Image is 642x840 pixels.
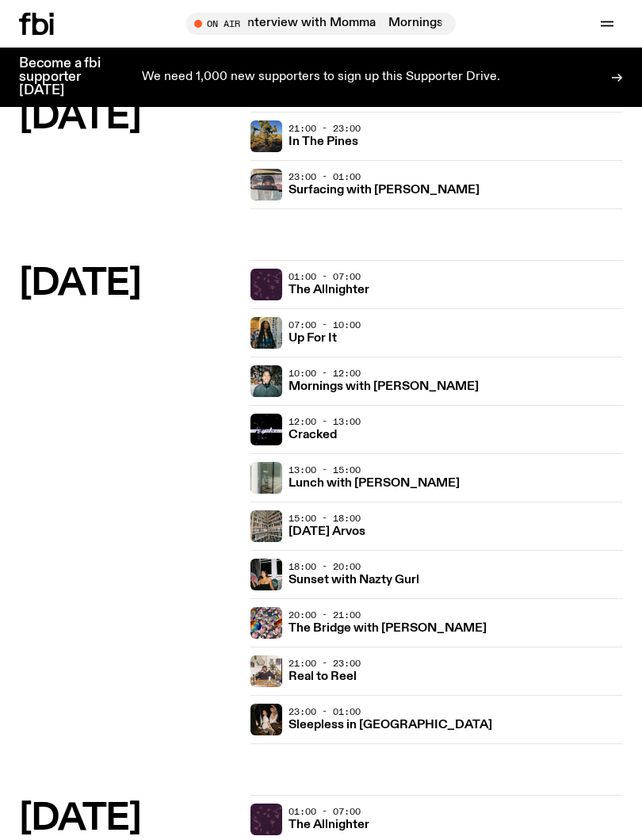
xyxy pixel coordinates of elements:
[250,317,282,349] img: Ify - a Brown Skin girl with black braided twists, looking up to the side with her tongue stickin...
[250,365,282,397] img: Radio presenter Ben Hansen sits in front of a wall of photos and an fbi radio sign. Film photo. B...
[289,284,369,296] h3: The Allnighter
[19,100,238,136] h2: [DATE]
[19,801,238,837] h2: [DATE]
[289,270,361,283] span: 01:00 - 07:00
[250,510,282,542] img: A corner shot of the fbi music library
[289,671,357,683] h3: Real to Reel
[289,657,361,670] span: 21:00 - 23:00
[289,623,487,635] h3: The Bridge with [PERSON_NAME]
[289,367,361,380] span: 10:00 - 12:00
[289,609,361,621] span: 20:00 - 21:00
[289,620,487,635] a: The Bridge with [PERSON_NAME]
[19,266,238,302] h2: [DATE]
[289,181,480,197] a: Surfacing with [PERSON_NAME]
[289,133,358,148] a: In The Pines
[289,378,479,393] a: Mornings with [PERSON_NAME]
[289,478,460,490] h3: Lunch with [PERSON_NAME]
[289,333,337,345] h3: Up For It
[289,560,361,573] span: 18:00 - 20:00
[289,170,361,183] span: 23:00 - 01:00
[289,526,365,538] h3: [DATE] Arvos
[289,720,492,731] h3: Sleepless in [GEOGRAPHIC_DATA]
[250,414,282,445] img: Logo for Podcast Cracked. Black background, with white writing, with glass smashing graphics
[289,381,479,393] h3: Mornings with [PERSON_NAME]
[289,705,361,718] span: 23:00 - 01:00
[250,704,282,735] img: Marcus Whale is on the left, bent to his knees and arching back with a gleeful look his face He i...
[289,122,361,135] span: 21:00 - 23:00
[289,185,480,197] h3: Surfacing with [PERSON_NAME]
[289,716,492,731] a: Sleepless in [GEOGRAPHIC_DATA]
[186,13,456,35] button: On AirMornings with [PERSON_NAME] // Interview with MommaMornings with [PERSON_NAME] // Interview...
[250,655,282,687] img: Jasper Craig Adams holds a vintage camera to his eye, obscuring his face. He is wearing a grey ju...
[289,330,337,345] a: Up For It
[289,805,361,818] span: 01:00 - 07:00
[289,475,460,490] a: Lunch with [PERSON_NAME]
[289,136,358,148] h3: In The Pines
[19,57,120,97] h3: Become a fbi supporter [DATE]
[289,415,361,428] span: 12:00 - 13:00
[289,426,337,441] a: Cracked
[250,120,282,152] img: Johanna stands in the middle distance amongst a desert scene with large cacti and trees. She is w...
[289,281,369,296] a: The Allnighter
[289,668,357,683] a: Real to Reel
[289,319,361,331] span: 07:00 - 10:00
[289,523,365,538] a: [DATE] Arvos
[142,71,500,85] p: We need 1,000 new supporters to sign up this Supporter Drive.
[289,816,369,831] a: The Allnighter
[289,512,361,525] span: 15:00 - 18:00
[289,819,369,831] h3: The Allnighter
[289,464,361,476] span: 13:00 - 15:00
[289,575,419,586] h3: Sunset with Nazty Gurl
[289,571,419,586] a: Sunset with Nazty Gurl
[289,430,337,441] h3: Cracked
